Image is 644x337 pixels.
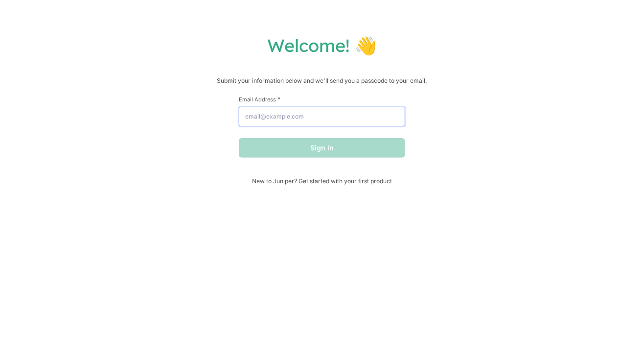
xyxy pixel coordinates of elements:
[239,177,405,185] span: New to Juniper? Get started with your first product
[10,34,634,56] h1: Welcome! 👋
[277,96,280,103] span: This field is required.
[239,96,405,103] label: Email Address
[239,107,405,126] input: email@example.com
[10,76,634,86] p: Submit your information below and we'll send you a passcode to your email.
